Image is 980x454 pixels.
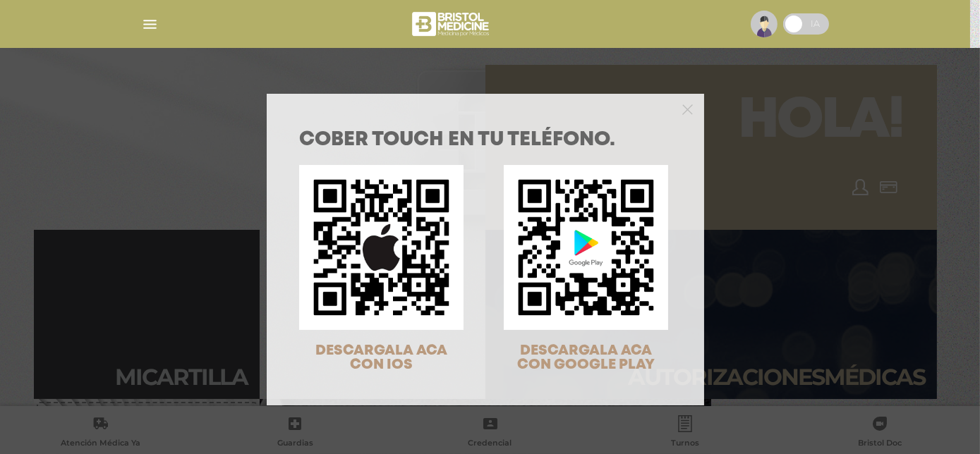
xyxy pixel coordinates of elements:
[504,165,668,329] img: qr-code
[300,130,671,150] h1: COBER TOUCH en tu teléfono.
[682,102,693,115] button: Close
[315,344,447,372] span: DESCARGALA ACA CON IOS
[517,344,655,372] span: DESCARGALA ACA CON GOOGLE PLAY
[299,165,464,329] img: qr-code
